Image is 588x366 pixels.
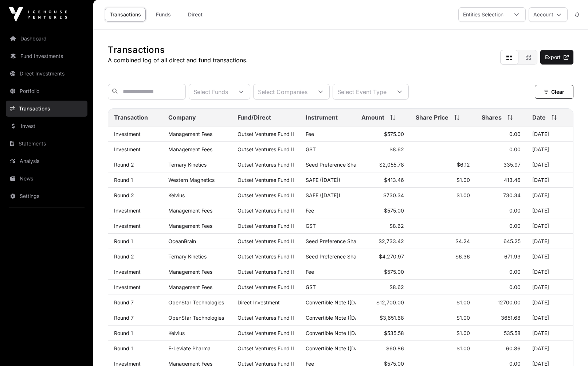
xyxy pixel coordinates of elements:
[254,84,312,99] div: Select Companies
[306,207,314,214] span: Fee
[114,238,133,244] a: Round 1
[168,330,185,336] a: Kelvius
[498,299,521,305] span: 12700.00
[356,234,410,249] td: $2,733.42
[168,253,207,260] a: Ternary Kinetics
[456,330,470,336] span: $1.00
[6,31,87,47] a: Dashboard
[114,177,133,183] a: Round 1
[356,218,410,234] td: $8.62
[114,330,133,336] a: Round 1
[238,269,294,275] a: Outset Ventures Fund II
[238,299,280,305] span: Direct Investment
[6,83,87,99] a: Portfolio
[108,56,248,65] p: A combined log of all direct and fund transactions.
[526,126,573,142] td: [DATE]
[114,315,134,321] a: Round 7
[114,345,133,351] a: Round 1
[509,269,521,275] span: 0.00
[306,330,368,336] span: Convertible Note ([DATE])
[356,126,410,142] td: $575.00
[509,146,521,152] span: 0.00
[306,315,368,321] span: Convertible Note ([DATE])
[356,157,410,172] td: $2,055.78
[238,345,294,351] a: Outset Ventures Fund II
[504,330,521,336] span: 535.58
[105,8,146,22] a: Transactions
[168,113,196,122] span: Company
[509,207,521,214] span: 0.00
[416,113,448,122] span: Share Price
[168,345,211,351] a: E-Leviate Pharma
[526,203,573,218] td: [DATE]
[168,315,224,321] a: OpenStar Technologies
[535,85,573,99] button: Clear
[238,330,294,336] a: Outset Ventures Fund II
[306,131,314,137] span: Fee
[114,207,141,214] a: Investment
[526,157,573,172] td: [DATE]
[114,146,141,152] a: Investment
[526,295,573,310] td: [DATE]
[457,161,470,168] span: $6.12
[509,223,521,229] span: 0.00
[506,345,521,351] span: 60.86
[356,172,410,188] td: $413.46
[238,253,294,260] a: Outset Ventures Fund II
[532,113,546,122] span: Date
[540,50,573,65] a: Export
[306,299,368,305] span: Convertible Note ([DATE])
[456,315,470,321] span: $1.00
[306,269,314,275] span: Fee
[503,192,521,198] span: 730.34
[456,177,470,183] span: $1.00
[361,113,384,122] span: Amount
[356,310,410,326] td: $3,651.68
[526,264,573,280] td: [DATE]
[114,192,134,198] a: Round 2
[168,146,226,152] p: Management Fees
[6,66,87,82] a: Direct Investments
[168,238,196,244] a: OceanBrain
[114,113,148,122] span: Transaction
[552,331,588,366] iframe: Chat Widget
[526,280,573,295] td: [DATE]
[306,223,316,229] span: GST
[238,131,294,137] a: Outset Ventures Fund II
[114,161,134,168] a: Round 2
[238,146,294,152] a: Outset Ventures Fund II
[356,249,410,264] td: $4,270.97
[529,7,568,22] button: Account
[526,172,573,188] td: [DATE]
[9,7,67,22] img: Icehouse Ventures Logo
[356,264,410,280] td: $575.00
[306,113,338,122] span: Instrument
[6,48,87,64] a: Fund Investments
[306,161,364,168] span: Seed Preference Shares
[114,223,141,229] a: Investment
[456,299,470,305] span: $1.00
[526,188,573,203] td: [DATE]
[509,284,521,290] span: 0.00
[6,118,87,134] a: Invest
[114,253,134,260] a: Round 2
[6,101,87,117] a: Transactions
[168,207,226,214] p: Management Fees
[114,269,141,275] a: Investment
[526,326,573,341] td: [DATE]
[168,269,226,275] p: Management Fees
[114,131,141,137] a: Investment
[306,284,316,290] span: GST
[6,153,87,169] a: Analysis
[168,192,185,198] a: Kelvius
[503,161,521,168] span: 335.97
[455,253,470,260] span: $6.36
[238,192,294,198] a: Outset Ventures Fund II
[504,177,521,183] span: 413.46
[168,131,226,137] p: Management Fees
[238,207,294,214] a: Outset Ventures Fund II
[238,161,294,168] a: Outset Ventures Fund II
[333,84,391,99] div: Select Event Type
[482,113,502,122] span: Shares
[6,171,87,187] a: News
